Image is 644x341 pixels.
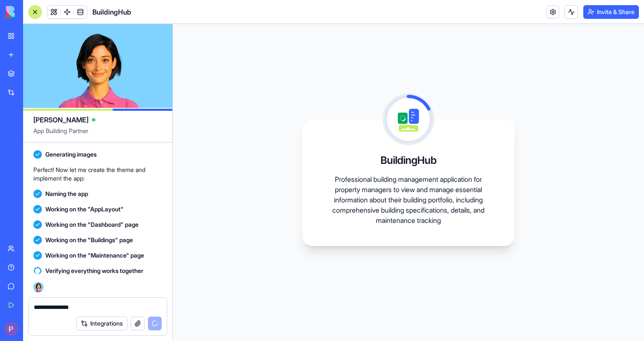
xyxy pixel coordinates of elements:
span: [PERSON_NAME] [33,115,89,125]
span: Naming the app [45,190,88,198]
span: Working on the "AppLayout" [45,205,124,213]
p: Professional building management application for property managers to view and manage essential i... [323,174,494,225]
img: Ella_00000_wcx2te.png [33,282,44,292]
button: Invite & Share [583,5,639,19]
span: App Building Partner [33,127,162,142]
button: Integrations [76,317,127,330]
span: Generating images [45,150,97,159]
img: ACg8ocIQV6-0X757vIOEs_uWIacmrlqgmWHSpd7P8T-o8lYEdVN53Q=s96-c [4,322,18,336]
span: Verifying everything works together [45,267,143,275]
p: Perfect! Now let me create the theme and implement the app: [33,166,162,183]
span: Working on the "Dashboard" page [45,220,139,229]
span: Working on the "Maintenance" page [45,251,144,260]
h3: BuildingHub [381,154,437,167]
span: BuildingHub [92,7,131,17]
img: logo [6,6,59,18]
span: Working on the "Buildings" page [45,236,133,244]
